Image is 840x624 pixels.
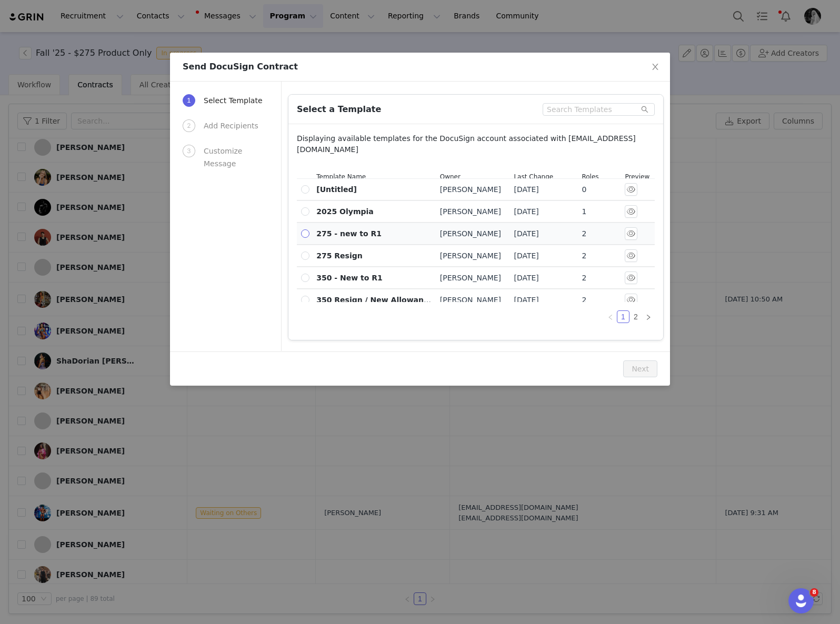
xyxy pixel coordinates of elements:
div: 2Add Recipients [183,119,281,145]
td: [DATE] [509,245,577,267]
span: Template Name [316,172,366,182]
span: 275 - new to R1 [316,229,382,238]
iframe: Intercom live chat [788,588,814,613]
a: 2 [630,311,642,323]
span: [Untitled] [316,185,357,194]
button: Next [623,360,657,377]
td: [PERSON_NAME] [436,245,510,267]
td: [DATE] [509,178,577,200]
td: [DATE] [509,289,577,311]
td: 2 [577,245,621,267]
li: 1 [617,310,629,323]
span: Owner [440,172,461,182]
div: 3Customize Message [183,145,281,170]
input: Search Templates [543,103,655,116]
span: 8 [810,588,818,597]
td: 0 [577,178,621,200]
div: Add Recipients [204,119,265,132]
td: 2 [577,223,621,245]
span: 2025 Olympia [316,207,374,216]
td: [PERSON_NAME] [436,289,510,311]
i: icon: left [607,314,614,320]
li: Previous Page [604,310,617,323]
a: 1 [617,311,629,323]
div: Send DocuSign Contract [183,61,657,73]
span: Last Change [514,173,553,180]
span: 350 Resign / New Allowance [316,296,433,304]
td: [PERSON_NAME] [436,267,510,289]
td: 2 [577,267,621,289]
button: Close [641,53,670,82]
i: icon: close [651,63,659,71]
td: [DATE] [509,267,577,289]
p: Displaying available templates for the DocuSign account associated with [EMAIL_ADDRESS][DOMAIN_NAME] [297,133,655,155]
div: Select Template [204,94,269,107]
td: [DATE] [509,223,577,245]
td: [PERSON_NAME] [436,200,510,223]
span: Roles [582,173,598,180]
td: [DATE] [509,200,577,223]
span: 350 - New to R1 [316,274,383,282]
div: Customize Message [204,145,281,170]
span: 1 [187,96,191,104]
li: 2 [629,310,642,323]
td: [PERSON_NAME] [436,178,510,200]
h3: Select a Template [297,103,381,116]
td: [PERSON_NAME] [436,223,510,245]
td: 2 [577,289,621,311]
i: icon: right [645,314,652,320]
span: 275 Resign [316,251,363,260]
li: Next Page [642,310,655,323]
span: 2 [187,122,191,129]
i: icon: search [641,106,648,113]
div: 1Select Template [183,94,281,119]
td: 1 [577,200,621,223]
span: Preview [625,173,649,180]
span: 3 [187,147,191,155]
